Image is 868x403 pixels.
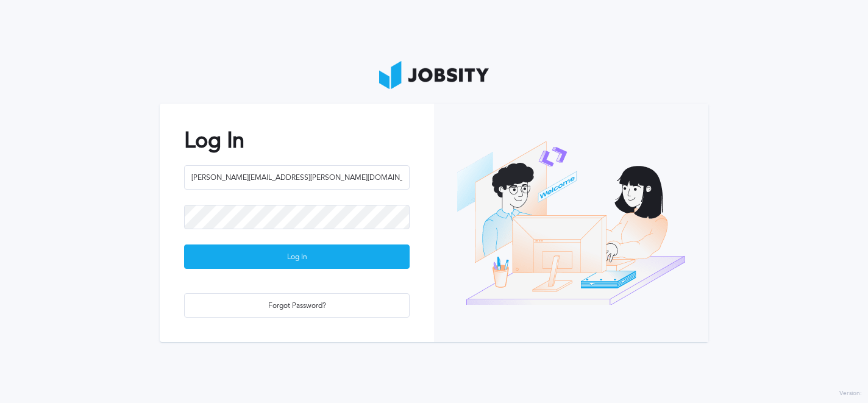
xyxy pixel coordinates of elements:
label: Version: [839,390,862,398]
button: Forgot Password? [184,293,410,318]
input: Email [184,165,410,190]
div: Log In [185,245,409,269]
div: Forgot Password? [185,294,409,318]
h2: Log In [184,128,410,153]
button: Log In [184,244,410,269]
